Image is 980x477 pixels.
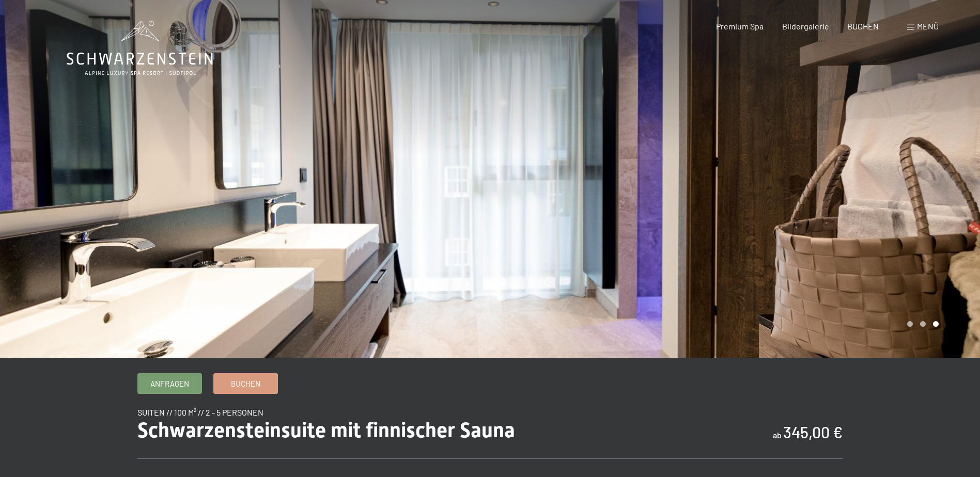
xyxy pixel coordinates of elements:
[214,374,277,393] a: Buchen
[783,423,843,441] b: 345,00 €
[716,21,764,31] a: Premium Spa
[231,378,260,389] span: Buchen
[917,21,939,31] span: Menü
[137,407,263,417] span: Suiten // 100 m² // 2 - 5 Personen
[138,374,201,393] a: Anfragen
[847,21,879,31] a: BUCHEN
[782,21,829,31] a: Bildergalerie
[773,430,782,440] span: ab
[137,418,515,442] span: Schwarzensteinsuite mit finnischer Sauna
[150,378,189,389] span: Anfragen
